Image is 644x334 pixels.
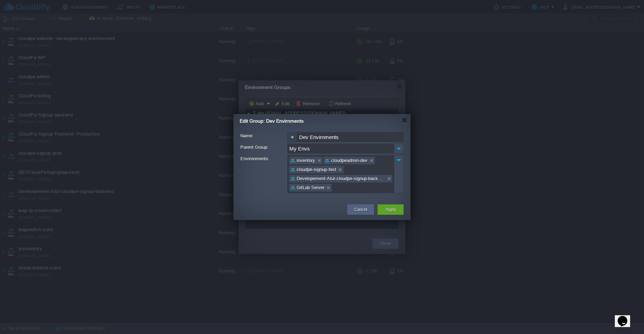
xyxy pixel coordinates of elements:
li: cloudpeadmin-dev [323,157,375,164]
li: GitLab Server [289,184,332,192]
label: Environments: [240,155,287,162]
span: Edit Group: Dev Envirnments [240,118,304,124]
li: cloudpe-signup-test [289,166,344,173]
button: Apply [385,206,396,213]
li: inventory [289,157,322,164]
label: Parent Group: [240,144,287,151]
iframe: chat widget [615,306,637,327]
li: Developement-Atul-cloudpe-signup-backend [289,175,392,182]
label: Name: [240,132,287,139]
button: Cancel [354,206,367,213]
